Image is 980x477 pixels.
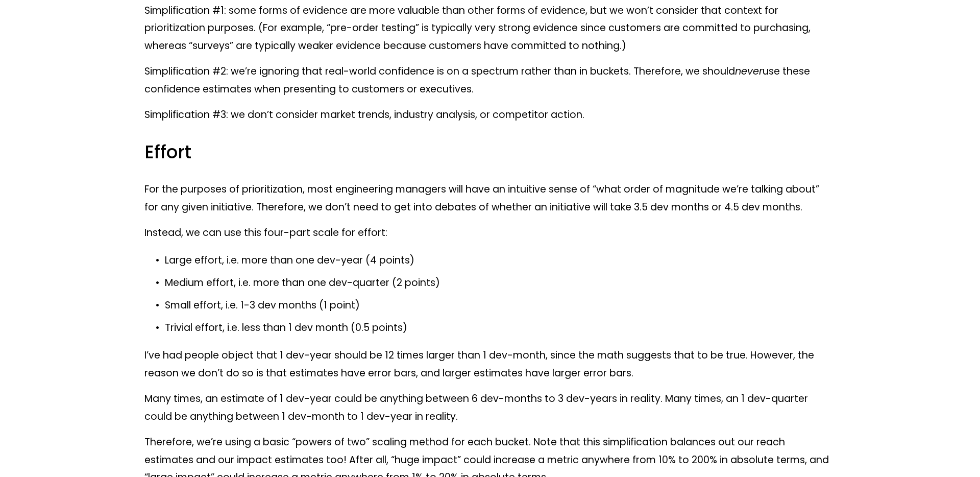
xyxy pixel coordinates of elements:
[144,63,836,98] p: Simplification #2: we’re ignoring that real-world confidence is on a spectrum rather than in buck...
[165,297,836,315] p: Small effort, i.e. 1-3 dev months (1 point)
[165,252,836,270] p: Large effort, i.e. more than one dev-year (4 points)
[144,140,836,164] h3: Effort
[735,64,763,78] em: never
[144,106,836,124] p: Simplification #3: we don’t consider market trends, industry analysis, or competitor action.
[144,347,836,382] p: I’ve had people object that 1 dev-year should be 12 times larger than 1 dev-month, since the math...
[144,2,836,55] p: Simplification #1: some forms of evidence are more valuable than other forms of evidence, but we ...
[165,319,836,337] p: Trivial effort, i.e. less than 1 dev month (0.5 points)
[144,390,836,425] p: Many times, an estimate of 1 dev-year could be anything between 6 dev-months to 3 dev-years in re...
[144,224,836,242] p: Instead, we can use this four-part scale for effort:
[165,274,836,292] p: Medium effort, i.e. more than one dev-quarter (2 points)
[144,181,836,216] p: For the purposes of prioritization, most engineering managers will have an intuitive sense of “wh...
